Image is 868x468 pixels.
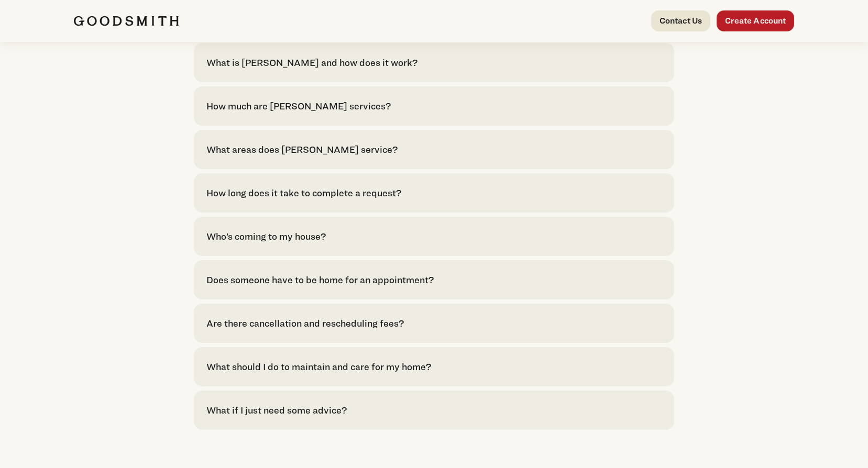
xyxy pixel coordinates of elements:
div: How much are [PERSON_NAME] services? [206,99,391,113]
a: Contact Us [651,10,711,31]
div: What should I do to maintain and care for my home? [206,360,431,374]
div: What is [PERSON_NAME] and how does it work? [206,55,417,70]
div: What if I just need some advice? [206,403,347,417]
a: Create Account [717,10,794,31]
div: Does someone have to be home for an appointment? [206,273,434,287]
div: What areas does [PERSON_NAME] service? [206,142,398,157]
div: How long does it take to complete a request? [206,186,401,200]
div: Who’s coming to my house? [206,229,326,243]
img: Goodsmith [74,16,179,26]
div: Are there cancellation and rescheduling fees? [206,316,404,330]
